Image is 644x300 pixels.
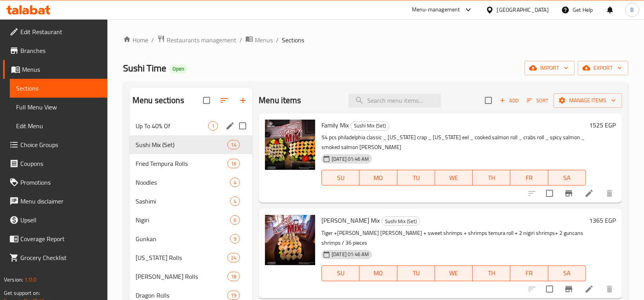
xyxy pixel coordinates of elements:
button: TU [397,265,435,281]
div: California Rolls [136,253,227,262]
a: Branches [3,41,107,60]
span: Sort [527,96,548,105]
span: Sections [16,84,101,93]
button: delete [600,184,619,203]
span: Select to update [541,281,558,297]
span: Sushi Mix (Set) [136,140,227,149]
div: Menu-management [412,5,460,15]
span: Sort items [522,95,553,107]
span: 1 [209,122,218,130]
h2: Menu sections [132,95,184,106]
div: items [230,196,240,206]
button: SA [548,265,586,281]
a: Edit menu item [584,189,594,198]
button: Branch-specific-item [559,184,578,203]
span: Coverage Report [20,234,101,244]
span: Open [169,65,187,72]
div: Open [169,64,187,74]
span: FR [513,267,545,279]
span: Menus [22,65,101,74]
span: Manage items [560,96,616,105]
li: / [151,35,154,45]
span: Dragon Rolls [136,291,227,300]
span: Menu disclaimer [20,196,101,206]
span: Add [499,96,520,105]
span: 14 [228,141,239,149]
span: [DATE] 01:46 AM [328,155,372,163]
span: TU [401,172,432,184]
a: Full Menu View [10,98,107,116]
button: FR [510,265,548,281]
span: [PERSON_NAME] Rolls [136,272,227,281]
a: Menu disclaimer [3,192,107,211]
img: Family Mix [265,120,315,170]
span: 18 [228,273,239,280]
div: items [227,159,240,168]
span: TH [476,267,507,279]
button: MO [359,170,397,185]
h2: Menu items [259,95,301,106]
span: 4 [230,179,239,186]
button: Manage items [553,93,622,108]
span: [US_STATE] Rolls [136,253,227,262]
a: Grocery Checklist [3,248,107,267]
h6: 1365 EGP [589,215,616,226]
a: Edit menu item [584,284,594,294]
a: Choice Groups [3,135,107,154]
li: / [276,35,279,45]
span: Sushi Mix (Set) [382,217,420,226]
div: Sashimi [136,196,230,206]
span: Family Mix [321,119,349,131]
span: Select all sections [198,92,215,109]
span: Edit Menu [16,121,101,131]
span: Select to update [541,185,558,202]
span: Coupons [20,159,101,168]
span: Add item [497,95,522,107]
a: Home [123,35,148,45]
span: Sushi Time [123,59,166,77]
a: Restaurants management [157,35,236,45]
button: TH [473,170,510,185]
li: / [239,35,242,45]
span: Sections [282,35,304,45]
span: Upsell [20,215,101,225]
div: items [230,234,240,244]
button: SU [321,170,359,185]
div: items [227,253,240,262]
input: search [348,94,441,107]
div: items [227,291,240,300]
button: Branch-specific-item [559,280,578,298]
a: Sections [10,79,107,98]
span: [DATE] 01:46 AM [328,251,372,258]
button: TU [397,170,435,185]
div: Up To 40% Of1edit [129,116,252,135]
span: Fried Tempura Rolls [136,159,227,168]
button: SA [548,170,586,185]
div: [PERSON_NAME] Rolls18 [129,267,252,286]
span: Get support on: [4,288,40,298]
span: [PERSON_NAME] Mix [321,215,380,226]
a: Edit Restaurant [3,22,107,41]
span: 9 [230,235,239,243]
div: items [227,140,240,149]
button: import [524,61,575,75]
button: WE [435,265,473,281]
div: [US_STATE] Rolls24 [129,248,252,267]
div: Up To 40% Of [136,121,208,131]
span: TH [476,172,507,184]
span: export [584,63,622,73]
div: Sushi Mix (Set) [381,216,420,226]
span: Choice Groups [20,140,101,149]
span: Sort sections [215,91,234,110]
a: Coupons [3,154,107,173]
span: 6 [230,216,239,224]
button: Sort [525,95,550,107]
span: Sushi Mix (Set) [351,121,389,130]
a: Upsell [3,211,107,229]
span: 16 [228,160,239,167]
a: Coverage Report [3,229,107,248]
nav: breadcrumb [123,35,628,45]
span: Select section [480,92,497,109]
button: Add section [234,91,252,110]
button: SU [321,265,359,281]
